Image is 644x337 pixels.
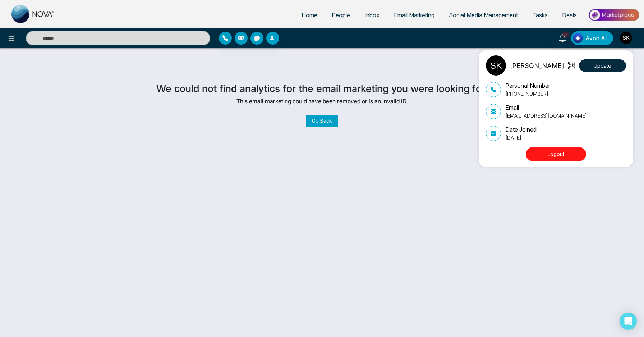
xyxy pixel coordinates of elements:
[505,134,537,141] p: [DATE]
[505,125,537,134] p: Date Joined
[620,313,637,330] div: Open Intercom Messenger
[510,61,564,70] p: [PERSON_NAME]
[505,112,587,119] p: [EMAIL_ADDRESS][DOMAIN_NAME]
[505,81,550,90] p: Personal Number
[505,90,550,97] p: [PHONE_NUMBER]
[505,103,587,112] p: Email
[579,59,626,72] button: Update
[526,147,586,161] button: Logout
